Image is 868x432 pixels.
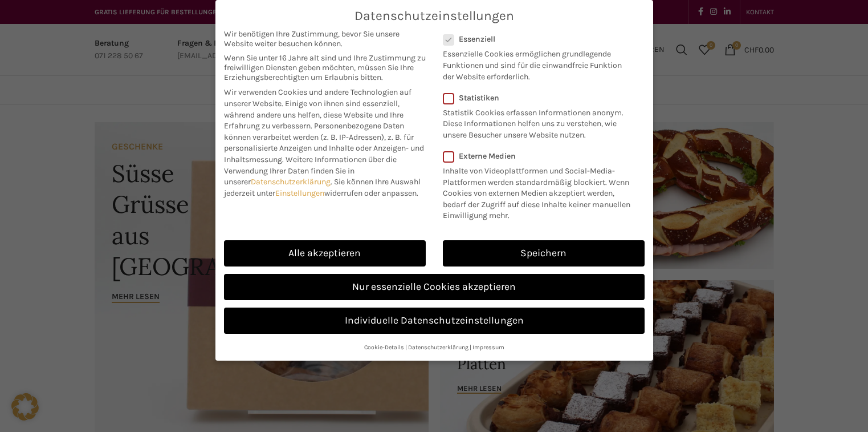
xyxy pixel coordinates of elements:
a: Cookie-Details [364,344,404,351]
span: Wenn Sie unter 16 Jahre alt sind und Ihre Zustimmung zu freiwilligen Diensten geben möchten, müss... [224,53,426,82]
span: Wir verwenden Cookies und andere Technologien auf unserer Website. Einige von ihnen sind essenzie... [224,87,411,131]
a: Datenschutzerklärung [251,177,331,187]
p: Essenzielle Cookies ermöglichen grundlegende Funktionen und sind für die einwandfreie Funktion de... [443,44,630,82]
a: Speichern [443,240,645,267]
span: Wir benötigen Ihre Zustimmung, bevor Sie unsere Website weiter besuchen können. [224,29,426,49]
span: Personenbezogene Daten können verarbeitet werden (z. B. IP-Adressen), z. B. für personalisierte A... [224,121,424,164]
a: Individuelle Datenschutzeinstellungen [224,308,645,334]
span: Weitere Informationen über die Verwendung Ihrer Daten finden Sie in unserer . [224,155,397,187]
span: Sie können Ihre Auswahl jederzeit unter widerrufen oder anpassen. [224,177,421,198]
a: Impressum [472,344,504,351]
a: Datenschutzerklärung [408,344,468,351]
a: Alle akzeptieren [224,240,426,267]
a: Einstellungen [275,188,324,198]
label: Statistiken [443,93,630,103]
p: Statistik Cookies erfassen Informationen anonym. Diese Informationen helfen uns zu verstehen, wie... [443,103,630,141]
label: Essenziell [443,34,630,44]
label: Externe Medien [443,151,637,161]
a: Nur essenzielle Cookies akzeptieren [224,274,645,300]
span: Datenschutzeinstellungen [354,9,514,23]
p: Inhalte von Videoplattformen und Social-Media-Plattformen werden standardmäßig blockiert. Wenn Co... [443,161,637,221]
